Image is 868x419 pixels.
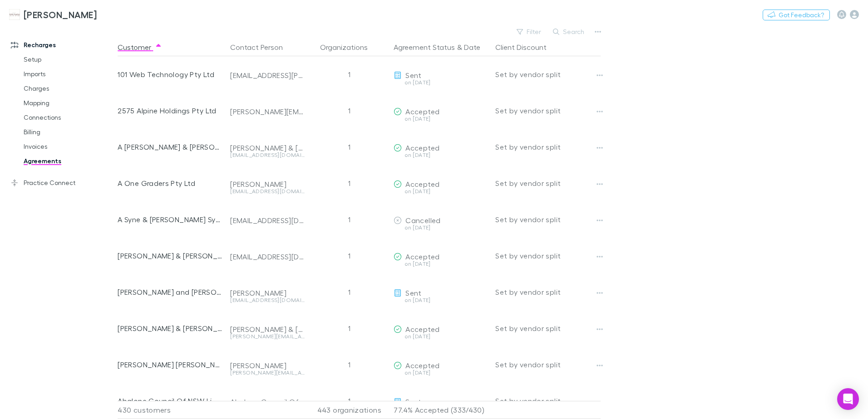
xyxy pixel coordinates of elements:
span: Accepted [405,107,439,116]
div: Set by vendor split [495,93,601,129]
div: 1 [308,274,390,310]
div: 1 [308,56,390,93]
div: & [394,38,488,56]
div: 443 organizations [308,401,390,419]
div: on [DATE] [394,80,488,85]
div: Set by vendor split [495,165,601,201]
div: [PERSON_NAME] [230,361,305,370]
a: [PERSON_NAME] [4,4,102,25]
div: Set by vendor split [495,238,601,274]
div: Abalone Council Of NSW Limited [230,397,305,406]
img: Hales Douglass's Logo [9,9,20,20]
div: on [DATE] [394,152,488,158]
div: Set by vendor split [495,383,601,419]
a: Mapping [15,96,123,110]
div: on [DATE] [394,370,488,375]
span: Accepted [405,252,439,261]
div: Set by vendor split [495,56,601,93]
span: Accepted [405,325,439,333]
div: A Syne & [PERSON_NAME] Syne & [PERSON_NAME] [PERSON_NAME] & R Syne [118,201,223,238]
div: Set by vendor split [495,274,601,310]
span: Sent [405,71,421,79]
div: 1 [308,310,390,346]
div: 430 customers [118,401,227,419]
button: Date [464,38,480,56]
div: [PERSON_NAME] & [PERSON_NAME] [230,143,305,152]
div: [PERSON_NAME] [230,288,305,297]
div: Set by vendor split [495,310,601,346]
div: on [DATE] [394,189,488,194]
button: Got Feedback? [763,10,830,20]
span: Cancelled [405,216,440,224]
div: [PERSON_NAME] and [PERSON_NAME] [118,274,223,310]
div: 1 [308,238,390,274]
div: Open Intercom Messenger [837,388,859,410]
div: Set by vendor split [495,346,601,383]
button: Search [548,26,590,37]
div: Set by vendor split [495,201,601,238]
div: on [DATE] [394,116,488,122]
div: 1 [308,129,390,165]
a: Connections [15,110,123,125]
div: 1 [308,165,390,201]
span: Accepted [405,180,439,188]
div: [EMAIL_ADDRESS][DOMAIN_NAME] [230,216,305,225]
button: Organizations [320,38,379,56]
div: [PERSON_NAME][EMAIL_ADDRESS][DOMAIN_NAME] [230,334,305,339]
div: [PERSON_NAME] [230,180,305,189]
div: [EMAIL_ADDRESS][DOMAIN_NAME] [230,252,305,261]
div: [EMAIL_ADDRESS][PERSON_NAME][DOMAIN_NAME] [230,71,305,80]
div: 1 [308,383,390,419]
div: on [DATE] [394,225,488,230]
a: Agreements [15,154,123,168]
span: Accepted [405,361,439,370]
div: [EMAIL_ADDRESS][DOMAIN_NAME] [230,152,305,158]
p: 77.4% Accepted (333/430) [394,401,488,419]
div: on [DATE] [394,297,488,303]
button: Filter [512,26,547,37]
span: Accepted [405,143,439,152]
div: 1 [308,346,390,383]
div: [PERSON_NAME] & [PERSON_NAME] [118,238,223,274]
div: Abalone Council Of NSW Limited [118,383,223,419]
div: [EMAIL_ADDRESS][DOMAIN_NAME] [230,297,305,303]
div: [EMAIL_ADDRESS][DOMAIN_NAME] [230,189,305,194]
div: [PERSON_NAME] & [PERSON_NAME] & [PERSON_NAME] & [PERSON_NAME] [118,310,223,346]
div: 2575 Alpine Holdings Pty Ltd [118,93,223,129]
div: 1 [308,93,390,129]
a: Recharges [2,38,123,52]
div: [PERSON_NAME] [PERSON_NAME] [118,346,223,383]
a: Invoices [15,139,123,154]
a: Practice Connect [2,175,123,190]
a: Imports [15,67,123,81]
a: Billing [15,125,123,139]
button: Contact Person [230,38,294,56]
a: Setup [15,52,123,67]
div: A One Graders Pty Ltd [118,165,223,201]
div: on [DATE] [394,334,488,339]
span: Sent [405,288,421,297]
span: Sent [405,397,421,406]
div: A [PERSON_NAME] & [PERSON_NAME] [118,129,223,165]
div: 101 Web Technology Pty Ltd [118,56,223,93]
button: Agreement Status [394,38,455,56]
h3: [PERSON_NAME] [24,9,97,20]
div: [PERSON_NAME] & [PERSON_NAME] & [PERSON_NAME] & [PERSON_NAME] [230,325,305,334]
a: Charges [15,81,123,96]
div: on [DATE] [394,261,488,267]
div: Set by vendor split [495,129,601,165]
div: 1 [308,201,390,238]
button: Client Discount [495,38,557,56]
button: Customer [118,38,162,56]
div: [PERSON_NAME][EMAIL_ADDRESS][DOMAIN_NAME] [230,370,305,375]
div: [PERSON_NAME][EMAIL_ADDRESS][DOMAIN_NAME] [230,107,305,116]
